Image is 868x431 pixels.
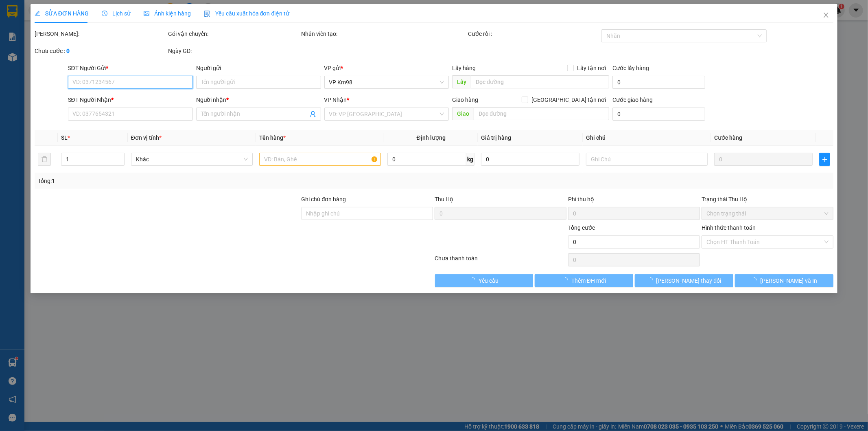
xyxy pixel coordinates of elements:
[68,95,193,104] div: SĐT Người Nhận
[435,196,453,202] span: Thu Hộ
[647,277,656,283] span: loading
[144,11,149,16] span: picture
[612,65,649,71] label: Cước lấy hàng
[656,276,722,285] span: [PERSON_NAME] thay đổi
[302,29,467,38] div: Nhân viên tạo:
[168,29,300,38] div: Gói vận chuyển:
[612,76,705,89] input: Cước lấy hàng
[568,195,700,207] div: Phí thu hộ
[823,12,829,18] span: close
[324,97,347,103] span: VP Nhận
[466,153,474,166] span: kg
[452,65,476,71] span: Lấy hàng
[417,134,446,141] span: Định lượng
[702,195,833,204] div: Trạng thái Thu Hộ
[714,134,742,141] span: Cước hàng
[452,97,478,103] span: Giao hàng
[329,76,444,88] span: VP Km98
[259,153,381,166] input: VD: Bàn, Ghế
[470,277,479,283] span: loading
[204,10,290,17] span: Yêu cầu xuất hóa đơn điện tử
[528,95,609,104] span: [GEOGRAPHIC_DATA] tận nơi
[702,224,756,231] label: Hình thức thanh toán
[468,29,600,38] div: Cước rồi :
[435,274,533,287] button: Yêu cầu
[612,97,653,103] label: Cước giao hàng
[68,64,193,73] div: SĐT Người Gửi
[474,107,609,120] input: Dọc đường
[751,277,760,283] span: loading
[43,47,197,99] h2: VP Nhận: VP Hàng LC
[61,134,68,141] span: SL
[760,276,817,285] span: [PERSON_NAME] và In
[714,153,813,166] input: 0
[102,10,131,17] span: Lịch sử
[136,153,248,165] span: Khác
[35,10,89,17] span: SỬA ĐƠN HÀNG
[535,274,633,287] button: Thêm ĐH mới
[820,156,830,163] span: plus
[196,64,321,73] div: Người gửi
[102,11,107,16] span: clock-circle
[568,224,595,231] span: Tổng cước
[35,29,166,38] div: [PERSON_NAME]:
[562,277,571,283] span: loading
[35,46,166,55] div: Chưa cước :
[302,196,346,202] label: Ghi chú đơn hàng
[735,274,833,287] button: [PERSON_NAME] và In
[452,107,474,120] span: Giao
[204,11,210,17] img: icon
[35,11,40,16] span: edit
[471,75,609,88] input: Dọc đường
[302,207,433,220] input: Ghi chú đơn hàng
[452,75,471,88] span: Lấy
[310,111,316,117] span: user-add
[131,134,162,141] span: Đơn vị tính
[706,207,829,220] span: Chọn trạng thái
[196,95,321,104] div: Người nhận
[49,19,99,33] b: Sao Việt
[38,153,51,166] button: delete
[168,46,300,55] div: Ngày GD:
[434,254,568,268] div: Chưa thanh toán
[324,64,449,73] div: VP gửi
[586,153,708,166] input: Ghi Chú
[66,48,70,54] b: 0
[815,4,837,27] button: Close
[4,47,66,61] h2: VI82X28H
[109,7,197,20] b: [DOMAIN_NAME]
[259,134,286,141] span: Tên hàng
[571,276,606,285] span: Thêm ĐH mới
[144,10,191,17] span: Ảnh kiện hàng
[481,134,511,141] span: Giá trị hàng
[38,176,335,185] div: Tổng: 1
[635,274,733,287] button: [PERSON_NAME] thay đổi
[479,276,498,285] span: Yêu cầu
[4,7,45,47] img: logo.jpg
[612,108,705,121] input: Cước giao hàng
[574,64,609,73] span: Lấy tận nơi
[819,153,830,166] button: plus
[583,130,711,146] th: Ghi chú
